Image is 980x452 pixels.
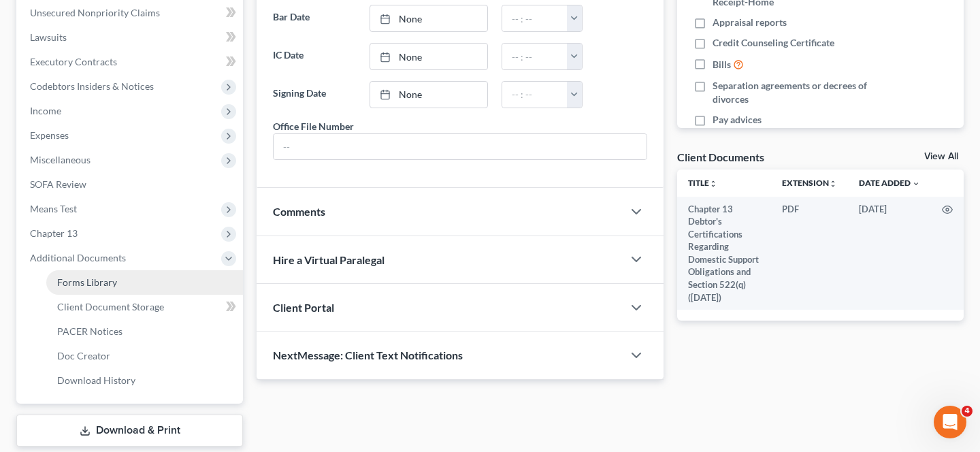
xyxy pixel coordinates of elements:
[502,5,567,31] input: -- : --
[273,205,325,218] span: Comments
[924,152,958,161] a: View All
[19,1,243,25] a: Unsecured Nonpriority Claims
[57,325,122,337] span: PACER Notices
[266,5,363,32] label: Bar Date
[266,81,363,108] label: Signing Date
[677,150,764,164] div: Client Documents
[713,79,881,106] span: Separation agreements or decrees of divorces
[829,180,837,188] i: unfold_more
[57,350,110,361] span: Doc Creator
[46,295,243,319] a: Client Document Storage
[274,134,647,160] input: --
[771,197,848,310] td: PDF
[19,50,243,74] a: Executory Contracts
[370,82,487,108] a: None
[57,276,117,288] span: Forms Library
[713,16,787,29] span: Appraisal reports
[19,25,243,50] a: Lawsuits
[30,56,117,67] span: Executory Contracts
[370,44,487,69] a: None
[273,301,334,314] span: Client Portal
[19,172,243,197] a: SOFA Review
[46,344,243,368] a: Doc Creator
[57,374,135,386] span: Download History
[713,113,762,127] span: Pay advices
[848,197,931,310] td: [DATE]
[273,253,385,266] span: Hire a Virtual Paralegal
[57,301,164,312] span: Client Document Storage
[709,180,717,188] i: unfold_more
[502,44,567,69] input: -- : --
[713,58,731,71] span: Bills
[934,406,966,438] iframe: Intercom live chat
[502,82,567,108] input: -- : --
[677,197,771,310] td: Chapter 13 Debtor's Certifications Regarding Domestic Support Obligations and Section 522(q) ([DA...
[782,178,837,188] a: Extensionunfold_more
[46,319,243,344] a: PACER Notices
[46,270,243,295] a: Forms Library
[30,178,86,190] span: SOFA Review
[46,368,243,393] a: Download History
[30,105,61,116] span: Income
[688,178,717,188] a: Titleunfold_more
[16,415,243,447] a: Download & Print
[30,203,77,214] span: Means Test
[912,180,920,188] i: expand_more
[30,252,126,263] span: Additional Documents
[859,178,920,188] a: Date Added expand_more
[30,227,78,239] span: Chapter 13
[273,119,354,133] div: Office File Number
[370,5,487,31] a: None
[962,406,973,417] span: 4
[266,43,363,70] label: IC Date
[30,129,69,141] span: Expenses
[713,36,834,50] span: Credit Counseling Certificate
[30,7,160,18] span: Unsecured Nonpriority Claims
[30,31,67,43] span: Lawsuits
[273,349,463,361] span: NextMessage: Client Text Notifications
[30,80,154,92] span: Codebtors Insiders & Notices
[30,154,91,165] span: Miscellaneous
